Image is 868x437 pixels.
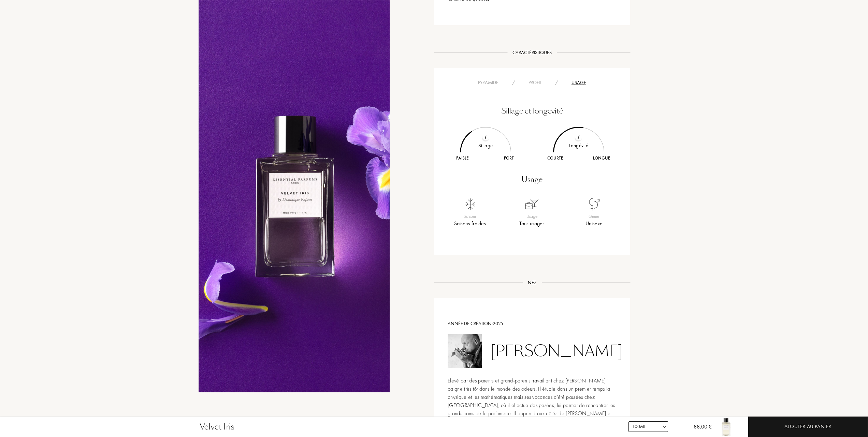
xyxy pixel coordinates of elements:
div: Fort [486,155,532,162]
div: Usage [501,213,563,220]
div: Unisexe [563,220,625,228]
div: Velvet Iris [200,421,234,433]
img: txt_i.svg [578,135,580,139]
div: Faible [439,155,486,162]
div: Longévité [532,142,625,156]
img: Dominique Ropion Sommelier du Parfum [448,334,482,368]
div: Ajouter au panier [784,423,831,431]
div: Usage [439,174,625,185]
img: txt_i.svg [484,135,487,139]
div: Courte [532,155,579,162]
img: Velvet Iris [716,417,736,437]
div: Longue [579,155,625,162]
img: usage_season_cold.png [462,196,478,212]
div: Saisons froides [439,220,501,228]
div: Pyramide [471,79,505,86]
div: 88,00 € [683,423,712,437]
div: [PERSON_NAME] [490,342,623,360]
div: Saisons [439,213,501,220]
img: arrow.png [662,424,667,430]
div: Genre [563,213,625,220]
div: Tous usages [501,220,563,228]
div: / [548,79,565,86]
img: usage_sexe_all.png [586,196,602,212]
div: / [505,79,522,86]
div: Usage [565,79,593,86]
div: Année de création: 2025 [448,320,617,327]
img: usage_occasion_all.png [524,196,540,212]
div: Sillage et longevité [439,105,625,117]
div: Profil [522,79,548,86]
div: Sillage [439,142,532,156]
